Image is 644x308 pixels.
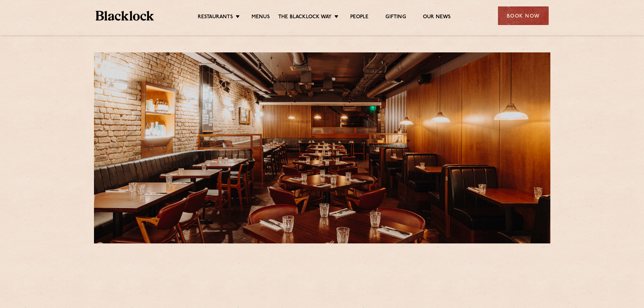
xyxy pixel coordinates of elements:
[498,6,549,25] div: Book Now
[198,14,233,21] a: Restaurants
[423,14,451,21] a: Our News
[350,14,368,21] a: People
[278,14,332,21] a: The Blacklock Way
[385,14,406,21] a: Gifting
[96,11,154,21] img: BL_Textured_Logo-footer-cropped.svg
[252,14,270,21] a: Menus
